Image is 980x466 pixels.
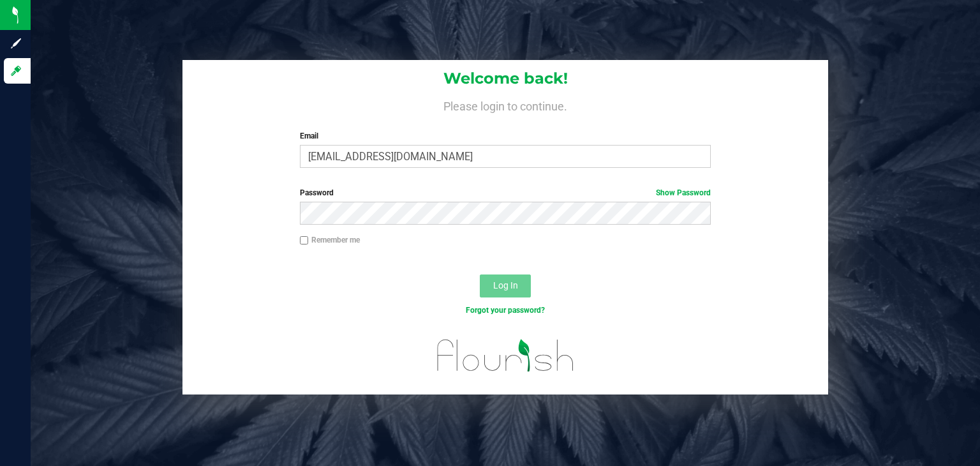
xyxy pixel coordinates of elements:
span: Log In [493,280,518,290]
label: Email [300,130,711,142]
span: Password [300,188,334,197]
h4: Please login to continue. [182,97,828,112]
inline-svg: Log in [10,64,22,77]
a: Show Password [656,188,711,197]
inline-svg: Sign up [10,37,22,50]
button: Log In [480,274,531,297]
img: flourish_logo.svg [425,329,586,381]
label: Remember me [300,234,360,246]
a: Forgot your password? [466,306,545,315]
input: Remember me [300,236,309,245]
h1: Welcome back! [182,70,828,87]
